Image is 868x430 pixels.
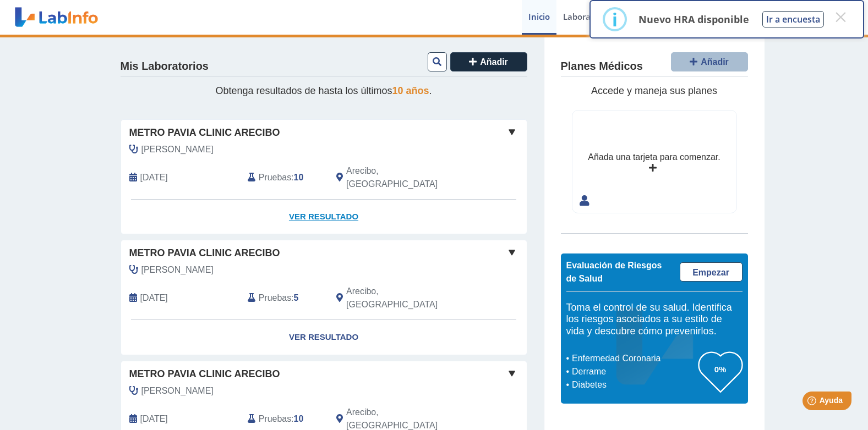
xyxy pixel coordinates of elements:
button: Close this dialog [831,7,850,27]
a: Ver Resultado [121,320,527,355]
div: i [612,9,618,29]
h5: Toma el control de su salud. Identifica los riesgos asociados a su estilo de vida y descubre cómo... [566,302,743,338]
b: 10 [294,414,304,423]
span: 2025-06-25 [140,291,168,305]
span: Talavera Ferrer, Tomas [141,143,214,156]
span: Evaluación de Riesgos de Salud [566,261,662,283]
li: Derrame [569,365,698,378]
div: : [239,285,328,311]
button: Añadir [450,52,527,71]
span: Caban Mendez, Edgardo [141,263,214,277]
p: Nuevo HRA disponible [638,13,749,26]
button: Añadir [671,52,748,71]
span: Arecibo, PR [346,285,468,311]
span: 10 años [392,85,429,96]
span: 2024-04-18 [140,412,168,426]
span: Pruebas [259,171,291,184]
span: Metro Pavia Clinic Arecibo [129,367,280,382]
span: 2025-09-23 [140,171,168,184]
div: : [239,164,328,191]
div: Añada una tarjeta para comenzar. [588,151,720,164]
iframe: Help widget launcher [770,387,856,418]
span: Pruebas [259,412,291,426]
li: Diabetes [569,378,698,392]
b: 5 [294,293,299,302]
h3: 0% [698,362,743,376]
a: Ver Resultado [121,200,527,234]
span: Obtenga resultados de hasta los últimos . [215,85,432,96]
span: Añadir [480,57,508,67]
span: Empezar [692,268,729,277]
span: Accede y maneja sus planes [591,85,717,96]
span: Arecibo, PR [346,164,468,191]
span: Metro Pavia Clinic Arecibo [129,246,280,261]
button: Ir a encuesta [762,11,824,27]
span: Metro Pavia Clinic Arecibo [129,125,280,140]
h4: Mis Laboratorios [121,60,209,73]
span: Azzaro Gonzalez, David [141,384,214,398]
li: Enfermedad Coronaria [569,352,698,365]
a: Empezar [680,262,743,282]
span: Añadir [701,57,729,67]
span: Pruebas [259,291,291,305]
h4: Planes Médicos [561,60,643,73]
b: 10 [294,173,304,182]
